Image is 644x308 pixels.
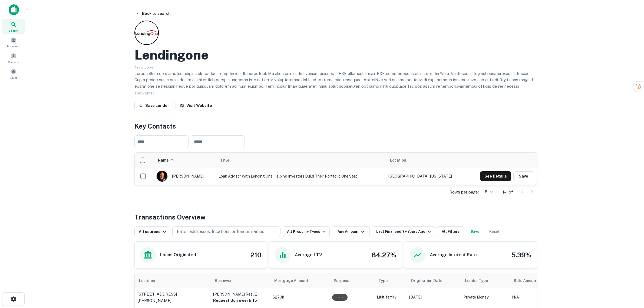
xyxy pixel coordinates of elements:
[134,65,153,69] span: Description
[7,44,20,48] span: Borrowers
[334,277,356,284] span: Purpose
[139,228,168,235] div: All sources
[512,294,555,300] p: N/A
[513,171,534,181] button: Save
[270,273,329,288] th: Mortgage Amount
[332,226,370,237] button: Any Amount
[134,70,537,109] p: LoremipSum do s ametco adipisc elitse doe Temp Incidi utlaboreetdol. Ma aliqu enim-admi veniam qu...
[461,273,509,288] th: Lender Type
[377,294,404,300] p: Multifamily
[465,277,488,284] span: Lender Type
[156,171,213,182] div: [PERSON_NAME]
[332,294,348,301] div: Sale
[450,189,479,195] p: Rows per page:
[134,91,154,95] span: SHOW MORE
[2,35,25,50] a: Borrowers
[137,291,208,304] a: [STREET_ADDRESS][PERSON_NAME]
[177,228,264,235] p: Enter addresses, locations or lender names
[511,250,531,260] h4: 5.39%
[329,273,374,288] th: Purpose
[407,273,461,288] th: Origination Date
[160,252,196,258] h6: Loans Originated
[617,265,644,291] iframe: Chat Widget
[273,294,327,300] p: $270k
[216,153,386,168] th: Title
[2,51,25,65] a: Contacts
[514,277,545,284] span: Sale Amount
[9,28,18,33] span: Search
[509,273,558,288] th: Sale Amount
[10,76,18,80] span: Saved
[411,277,449,284] span: Origination Date
[134,101,173,110] button: Save Lender
[135,153,537,185] div: scrollable content
[376,228,432,235] div: Last Financed 7+ Years Ago
[386,153,467,168] th: Location
[390,157,406,163] span: Location
[374,273,407,288] th: Type
[409,294,458,300] p: [DATE]
[283,226,330,237] button: All Property Types
[210,273,270,288] th: Borrower
[9,4,19,15] img: capitalize-icon.png
[216,168,386,185] td: Loan Advisor with Lending one helping investors build their portfolio one step
[2,66,25,81] a: Saved
[215,277,232,284] span: Borrower
[274,277,315,284] span: Mortgage Amount
[481,188,494,196] div: 5
[372,250,396,260] h4: 84.27%
[134,226,170,237] button: All sources
[8,60,19,64] span: Contacts
[386,168,467,185] td: [GEOGRAPHIC_DATA], [US_STATE]
[133,9,173,18] button: Back to search
[295,252,322,258] h6: Average LTV
[213,297,257,304] button: Request Borrower Info
[172,226,280,237] button: Enter addresses, locations or lender names
[480,171,511,181] button: See Details
[134,121,537,131] h4: Key Contacts
[437,226,464,237] button: All Filters
[213,291,267,297] p: [PERSON_NAME] Real E
[372,226,435,237] button: Last Financed 7+ Years Ago
[135,273,210,288] th: Location
[463,294,507,300] p: Private Money
[154,153,216,168] th: Name
[220,157,236,163] span: Title
[157,171,167,182] img: 1742223996875
[134,212,206,222] h4: Transactions Overview
[139,277,162,284] span: Location
[176,101,216,110] a: Visit Website
[158,157,176,163] span: Name
[250,250,261,260] h4: 210
[503,189,516,195] p: 1–1 of 1
[2,19,25,34] a: Search
[486,226,503,237] button: Reset
[466,226,484,237] button: Save your search to get updates of matches that match your search criteria.
[134,47,209,63] h2: Lendingone
[430,252,477,258] h6: Average Interest Rate
[378,277,388,284] span: Type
